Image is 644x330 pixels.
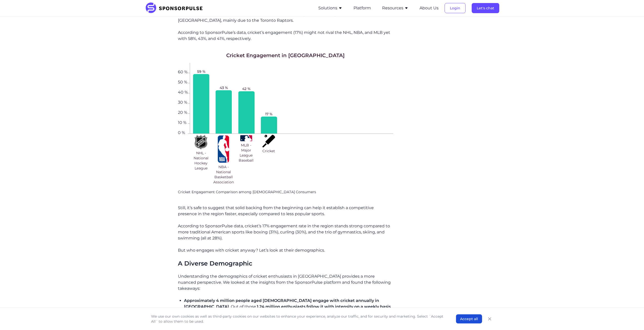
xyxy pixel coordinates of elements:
a: Platform [354,6,371,10]
a: Login [445,6,466,10]
h3: A Diverse Demographic [178,259,393,267]
button: Login [445,3,466,13]
button: Resources [382,5,408,11]
span: 59 % [197,69,205,74]
iframe: Chat Widget [619,306,644,330]
p: But who engages with cricket anyway? Let’s look at their demographics. [178,247,393,253]
h1: Cricket Engagement in [GEOGRAPHIC_DATA] [226,52,345,59]
span: 43 % [220,85,228,90]
a: Let's chat [472,6,499,10]
img: SponsorPulse [145,3,206,14]
span: Cricket [262,148,275,153]
button: Close [486,315,493,322]
span: 30 % [178,100,188,103]
span: 10 % [178,121,188,124]
button: About Us [420,5,439,11]
span: 0 % [178,131,188,134]
span: 1.24 million enthusiasts follow it with intensity on a weekly basis [257,304,391,309]
button: Platform [354,5,371,11]
a: About Us [420,6,439,10]
p: Cricket Engagement Comparison among [DEMOGRAPHIC_DATA] Consumers [178,190,393,195]
span: 60 % [178,70,188,73]
span: NBA - National Basketball Association [213,164,234,185]
span: 42 % [242,86,251,91]
p: . Out of those, . [184,298,393,310]
p: According to SponsorPulse’s data, cricket’s engagement (17%) might not rival the NHL, NBA, and ML... [178,30,393,42]
span: Approximately 4 million people aged [DEMOGRAPHIC_DATA] engage with cricket annually in [GEOGRAPHI... [184,298,379,309]
span: 40 % [178,90,188,93]
p: Still, it’s safe to suggest that solid backing from the beginning can help it establish a competi... [178,205,393,217]
p: We use our own cookies as well as third-party cookies on our websites to enhance your experience,... [151,314,446,324]
span: 20 % [178,111,188,114]
p: According to SponsorPulse data, cricket’s 17% engagement rate in the region stands strong compare... [178,223,393,241]
span: MLB - Major League Baseball [236,143,256,163]
button: Accept all [456,314,482,323]
button: Solutions [318,5,342,11]
span: 50 % [178,80,188,83]
span: NHL - National Hockey League [191,150,211,171]
p: Understanding the demographics of cricket enthusiasts in [GEOGRAPHIC_DATA] provides a more nuance... [178,273,393,292]
span: 17 % [265,112,273,117]
button: Let's chat [472,3,499,13]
